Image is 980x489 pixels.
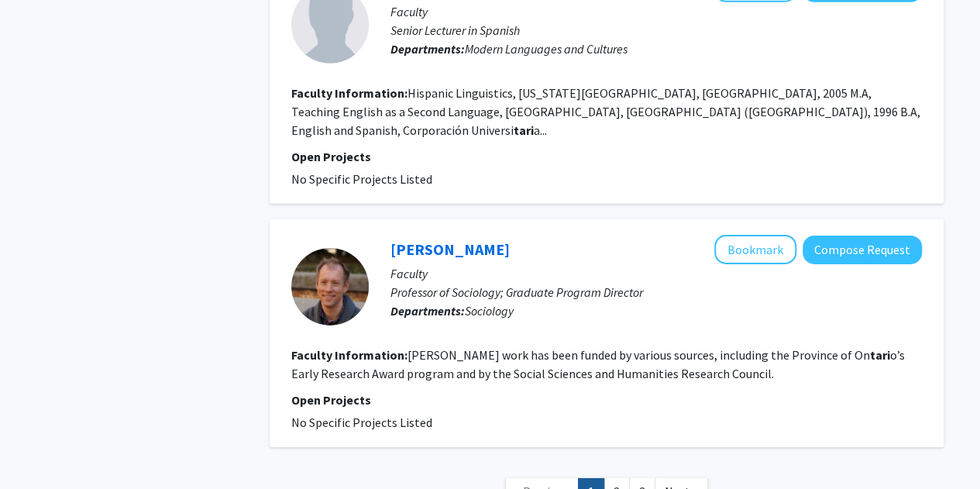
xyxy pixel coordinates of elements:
p: Open Projects [291,147,922,166]
p: Professor of Sociology; Graduate Program Director [390,283,922,301]
fg-read-more: [PERSON_NAME] work has been funded by various sources, including the Province of On o’s Early Res... [291,347,905,381]
b: tari [870,347,890,363]
button: Compose Request to Markus Schafer [803,236,922,264]
p: Open Projects [291,391,922,409]
span: No Specific Projects Listed [291,415,432,430]
iframe: Chat [12,419,66,477]
b: Departments: [390,41,465,57]
p: Senior Lecturer in Spanish [390,21,922,40]
span: Modern Languages and Cultures [465,41,628,57]
span: No Specific Projects Listed [291,171,432,187]
b: Faculty Information: [291,347,407,363]
a: [PERSON_NAME] [390,239,510,259]
p: Faculty [390,264,922,283]
b: Departments: [390,303,465,319]
b: tari [514,122,534,138]
p: Faculty [390,2,922,21]
fg-read-more: Hispanic Linguistics, [US_STATE][GEOGRAPHIC_DATA], [GEOGRAPHIC_DATA], 2005 M.A, Teaching English ... [291,85,920,138]
button: Add Markus Schafer to Bookmarks [714,235,796,264]
b: Faculty Information: [291,85,407,101]
span: Sociology [465,303,514,319]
